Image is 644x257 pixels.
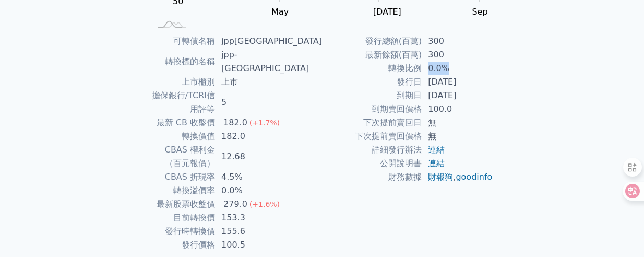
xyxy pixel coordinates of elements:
td: 轉換價值 [151,130,215,143]
td: CBAS 權利金（百元報價） [151,143,215,170]
td: 發行價格 [151,238,215,252]
td: 詳細發行辦法 [322,143,422,157]
a: goodinfo [456,172,492,182]
td: 下次提前賣回價格 [322,130,422,143]
td: 12.68 [215,143,322,170]
td: , [422,170,493,184]
td: 153.3 [215,211,322,225]
a: 連結 [428,158,445,168]
tspan: Sep [472,7,487,17]
td: 300 [422,48,493,62]
td: 下次提前賣回日 [322,116,422,130]
a: 財報狗 [428,172,453,182]
td: 最新餘額(百萬) [322,48,422,62]
td: 100.5 [215,238,322,252]
td: 300 [422,34,493,48]
td: jpp-[GEOGRAPHIC_DATA] [215,48,322,75]
td: CBAS 折現率 [151,170,215,184]
td: 最新 CB 收盤價 [151,116,215,130]
td: 5 [215,89,322,116]
td: 上市櫃別 [151,75,215,89]
td: 無 [422,116,493,130]
td: 0.0% [422,62,493,75]
td: 轉換溢價率 [151,184,215,197]
td: 到期賣回價格 [322,102,422,116]
td: 100.0 [422,102,493,116]
td: 無 [422,130,493,143]
td: 最新股票收盤價 [151,197,215,211]
td: 0.0% [215,184,322,197]
td: 目前轉換價 [151,211,215,225]
div: 182.0 [221,116,249,130]
td: 公開說明書 [322,157,422,170]
td: 到期日 [322,89,422,102]
td: 轉換比例 [322,62,422,75]
tspan: [DATE] [373,7,401,17]
div: 聊天小工具 [592,207,644,257]
td: 182.0 [215,130,322,143]
td: 可轉債名稱 [151,34,215,48]
td: 財務數據 [322,170,422,184]
tspan: May [271,7,289,17]
td: 155.6 [215,225,322,238]
td: jpp[GEOGRAPHIC_DATA] [215,34,322,48]
td: 發行總額(百萬) [322,34,422,48]
td: 發行日 [322,75,422,89]
div: 279.0 [221,197,249,211]
td: 擔保銀行/TCRI信用評等 [151,89,215,116]
td: [DATE] [422,89,493,102]
td: 發行時轉換價 [151,225,215,238]
span: (+1.7%) [249,119,280,127]
td: 4.5% [215,170,322,184]
a: 連結 [428,145,445,155]
td: [DATE] [422,75,493,89]
iframe: Chat Widget [592,207,644,257]
td: 上市 [215,75,322,89]
span: (+1.6%) [249,200,280,208]
td: 轉換標的名稱 [151,48,215,75]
